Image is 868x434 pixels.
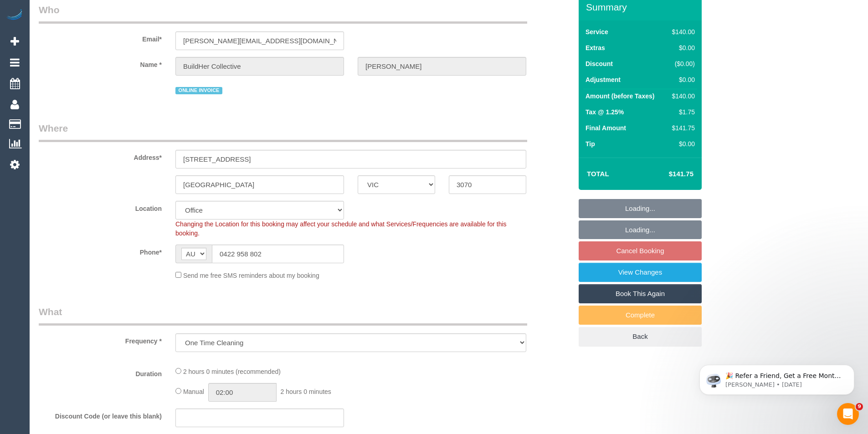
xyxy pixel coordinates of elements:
h4: $141.75 [642,170,693,178]
div: $140.00 [668,92,695,101]
label: Extras [586,43,605,52]
input: Last Name* [358,57,526,76]
legend: Who [39,3,527,24]
label: Address* [32,150,169,162]
span: Send me free SMS reminders about my booking [183,272,319,279]
input: First Name* [175,57,344,76]
div: ($0.00) [668,59,695,68]
div: $141.75 [668,123,695,133]
label: Discount [586,59,613,68]
label: Duration [32,366,169,378]
legend: What [39,305,527,326]
div: $140.00 [668,27,695,36]
input: Phone* [212,245,344,263]
label: Email* [32,31,169,44]
a: Book This Again [579,284,702,303]
label: Name * [32,57,169,69]
input: Post Code* [449,175,526,194]
span: Changing the Location for this booking may affect your schedule and what Services/Frequencies are... [175,220,507,237]
legend: Where [39,122,527,142]
label: Phone* [32,245,169,257]
span: 2 hours 0 minutes (recommended) [183,368,281,375]
input: Email* [175,31,344,50]
div: $0.00 [668,43,695,52]
div: $0.00 [668,75,695,84]
label: Amount (before Taxes) [586,92,654,101]
label: Tax @ 1.25% [586,107,624,117]
label: Discount Code (or leave this blank) [32,408,169,421]
a: View Changes [579,263,702,282]
label: Final Amount [586,123,626,133]
strong: Total [587,170,609,178]
span: ONLINE INVOICE [175,87,222,94]
iframe: Intercom notifications message [686,346,868,409]
span: Manual [183,388,204,395]
input: Suburb* [175,175,344,194]
div: $1.75 [668,107,695,117]
h3: Summary [586,2,697,12]
img: Automaid Logo [5,9,24,22]
span: 9 [856,403,863,410]
label: Service [586,27,608,36]
a: Back [579,327,702,346]
div: $0.00 [668,139,695,148]
label: Location [32,201,169,213]
label: Adjustment [586,75,621,84]
span: 2 hours 0 minutes [281,388,331,395]
label: Frequency * [32,333,169,346]
iframe: Intercom live chat [837,403,859,425]
label: Tip [586,139,595,148]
